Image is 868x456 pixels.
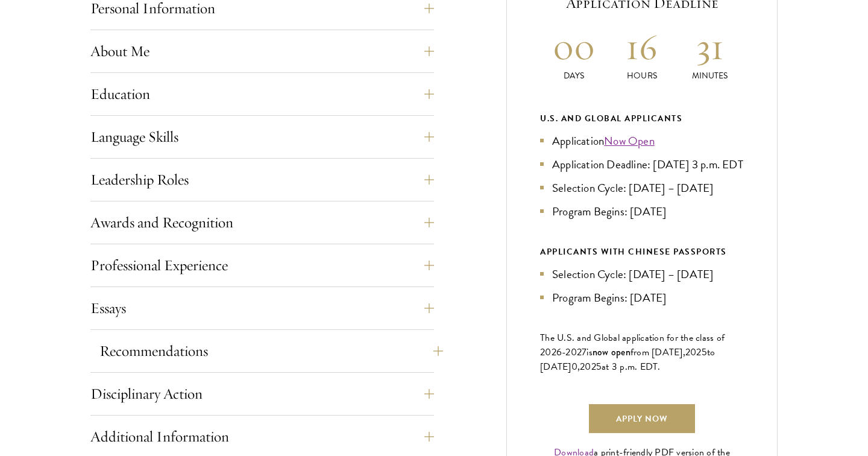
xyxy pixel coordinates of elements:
button: Education [90,80,434,109]
button: About Me [90,37,434,66]
span: 202 [580,359,596,374]
span: , [577,359,580,374]
li: Selection Cycle: [DATE] – [DATE] [540,179,744,197]
a: Now Open [604,132,655,150]
li: Application [540,132,744,150]
span: to [DATE] [540,345,715,374]
span: -202 [562,345,582,359]
span: 5 [596,359,602,374]
h2: 31 [676,24,744,69]
span: 0 [571,359,577,374]
button: Language Skills [90,122,434,151]
p: Minutes [676,69,744,82]
h2: 16 [608,24,676,69]
span: 202 [685,345,702,359]
span: 5 [702,345,707,359]
li: Program Begins: [DATE] [540,289,744,306]
span: The U.S. and Global application for the class of 202 [540,331,725,359]
button: Additional Information [90,422,434,451]
span: is [587,345,593,359]
span: from [DATE], [631,345,685,359]
span: 7 [582,345,587,359]
p: Hours [608,69,676,82]
span: at 3 p.m. EDT. [602,359,661,374]
h2: 00 [540,24,608,69]
li: Program Begins: [DATE] [540,203,744,220]
button: Recommendations [99,337,443,366]
button: Disciplinary Action [90,379,434,408]
span: now open [593,345,631,359]
button: Leadership Roles [90,165,434,194]
div: U.S. and Global Applicants [540,111,744,126]
a: Apply Now [589,404,695,433]
p: Days [540,69,608,82]
button: Professional Experience [90,251,434,280]
button: Essays [90,294,434,323]
li: Selection Cycle: [DATE] – [DATE] [540,265,744,283]
button: Awards and Recognition [90,208,434,237]
span: 6 [556,345,562,359]
div: APPLICANTS WITH CHINESE PASSPORTS [540,244,744,259]
li: Application Deadline: [DATE] 3 p.m. EDT [540,156,744,173]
